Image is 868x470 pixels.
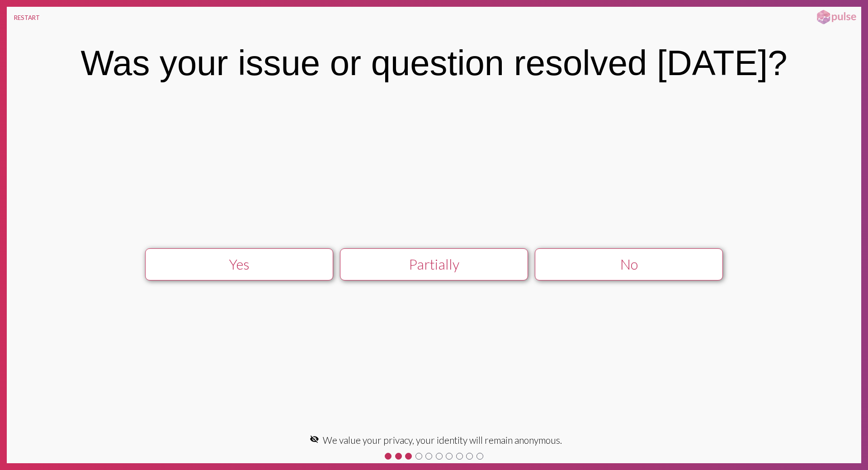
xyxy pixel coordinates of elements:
[145,248,333,280] button: Yes
[310,434,319,444] mat-icon: visibility_off
[80,43,787,84] div: Was your issue or question resolved [DATE]?
[155,256,323,273] div: Yes
[323,434,562,446] span: We value your privacy, your identity will remain anonymous.
[7,7,47,28] button: RESTART
[350,256,518,273] div: Partially
[545,256,713,273] div: No
[535,248,723,280] button: No
[340,248,528,280] button: Partially
[814,9,859,25] img: pulsehorizontalsmall.png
